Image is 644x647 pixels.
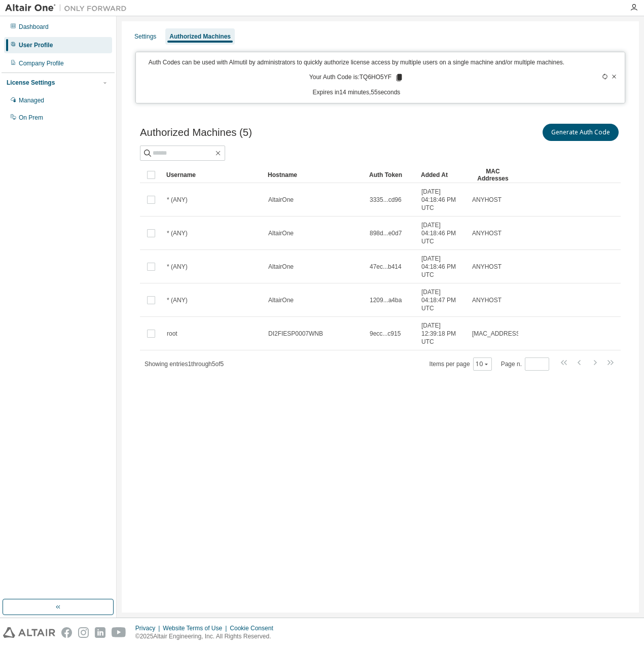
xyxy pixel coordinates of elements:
[5,3,132,13] img: Altair One
[268,196,294,204] span: AltairOne
[472,229,502,237] span: ANYHOST
[476,360,489,368] button: 10
[421,288,463,312] span: [DATE] 04:18:47 PM UTC
[268,296,294,304] span: AltairOne
[370,196,402,204] span: 3335...cd96
[421,221,463,245] span: [DATE] 04:18:46 PM UTC
[135,632,279,641] p: © 2025 Altair Engineering, Inc. All Rights Reserved.
[95,627,105,638] img: linkedin.svg
[421,188,463,212] span: [DATE] 04:18:46 PM UTC
[268,167,361,183] div: Hostname
[166,167,260,183] div: Username
[421,255,463,279] span: [DATE] 04:18:46 PM UTC
[19,23,49,31] div: Dashboard
[134,32,156,41] div: Settings
[268,330,323,338] span: DI2FIESP0007WNB
[472,330,522,338] span: [MAC_ADDRESS]
[472,296,502,304] span: ANYHOST
[430,357,492,371] span: Items per page
[268,263,294,271] span: AltairOne
[19,114,43,122] div: On Prem
[112,627,126,638] img: youtube.svg
[78,627,89,638] img: instagram.svg
[167,196,188,204] span: * (ANY)
[169,32,231,41] div: Authorized Machines
[472,167,514,183] div: MAC Addresses
[167,229,188,237] span: * (ANY)
[501,357,549,371] span: Page n.
[3,627,55,638] img: altair_logo.svg
[472,263,502,271] span: ANYHOST
[19,96,44,104] div: Managed
[19,59,64,67] div: Company Profile
[163,624,230,632] div: Website Terms of Use
[142,58,571,67] p: Auth Codes can be used with Almutil by administrators to quickly authorize license access by mult...
[370,330,401,338] span: 9ecc...c915
[230,624,279,632] div: Cookie Consent
[543,124,619,141] button: Generate Auth Code
[19,41,53,49] div: User Profile
[370,229,402,237] span: 898d...e0d7
[145,361,224,368] span: Showing entries 1 through 5 of 5
[369,167,413,183] div: Auth Token
[167,296,188,304] span: * (ANY)
[370,263,402,271] span: 47ec...b414
[421,167,463,183] div: Added At
[268,229,294,237] span: AltairOne
[61,627,72,638] img: facebook.svg
[167,263,188,271] span: * (ANY)
[167,330,177,338] span: root
[309,73,404,82] p: Your Auth Code is: TQ6HO5YF
[472,196,502,204] span: ANYHOST
[421,321,463,346] span: [DATE] 12:39:18 PM UTC
[7,79,55,87] div: License Settings
[135,624,163,632] div: Privacy
[142,88,571,97] p: Expires in 14 minutes, 55 seconds
[370,296,402,304] span: 1209...a4ba
[140,127,252,138] span: Authorized Machines (5)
